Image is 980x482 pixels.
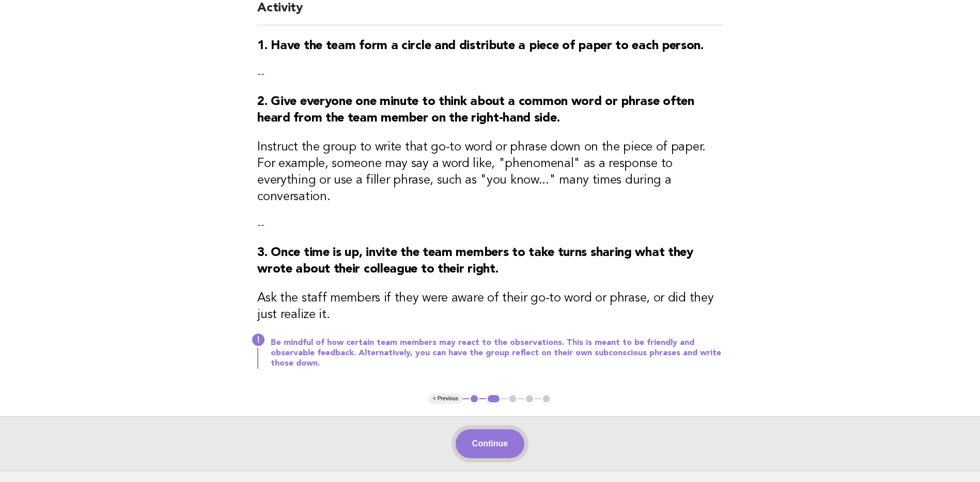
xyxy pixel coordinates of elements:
[257,40,704,52] strong: 1. Have the team form a circle and distribute a piece of paper to each person.
[257,139,723,205] h3: Instruct the group to write that go-to word or phrase down on the piece of paper. For example, so...
[469,394,479,404] button: 1
[429,394,462,404] button: < Previous
[456,429,524,458] button: Continue
[257,247,693,276] strong: 3. Once time is up, invite the team members to take turns sharing what they wrote about their col...
[257,218,723,232] p: --
[486,394,501,404] button: 2
[257,290,723,323] h3: Ask the staff members if they were aware of their go-to word or phrase, or did they just realize it.
[257,96,694,125] strong: 2. Give everyone one minute to think about a common word or phrase often heard from the team memb...
[257,67,723,81] p: --
[271,338,723,369] p: Be mindful of how certain team members may react to the observations. This is meant to be friendl...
